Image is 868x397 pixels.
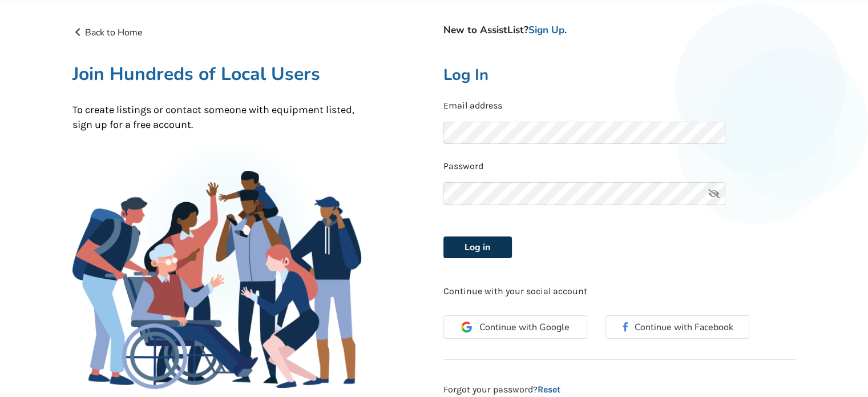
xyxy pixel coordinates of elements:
[72,26,143,39] a: Back to Home
[461,322,472,332] img: Google Icon
[443,24,796,37] h4: New to AssistList? .
[443,285,796,298] p: Continue with your social account
[443,315,587,339] button: Continue with Google
[72,103,362,132] p: To create listings or contact someone with equipment listed, sign up for a free account.
[605,315,749,339] button: Continue with Facebook
[72,171,362,389] img: Family Gathering
[538,384,560,395] a: Reset
[479,323,570,332] span: Continue with Google
[443,383,796,396] p: Forgot your password?
[72,62,362,86] h1: Join Hundreds of Local Users
[443,236,512,258] button: Log in
[528,23,564,37] a: Sign Up
[443,160,796,173] p: Password
[443,65,796,85] h2: Log In
[443,99,796,113] p: Email address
